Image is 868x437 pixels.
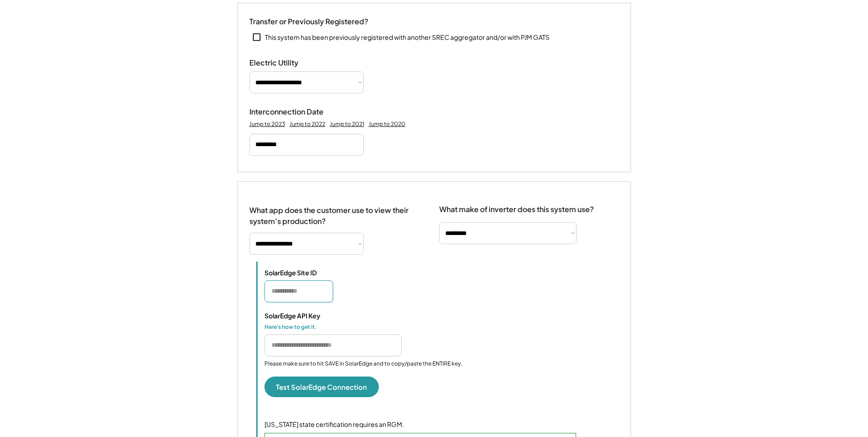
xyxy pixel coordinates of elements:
div: Here's how to get it. [264,323,356,331]
div: Jump to 2020 [369,120,405,128]
div: [US_STATE] state certification requires an RGM. [264,420,619,429]
div: Jump to 2021 [330,120,364,128]
div: Transfer or Previously Registered? [249,17,368,27]
div: SolarEdge Site ID [264,268,356,277]
div: Interconnection Date [249,107,341,117]
div: SolarEdge API Key [264,311,356,320]
div: What make of inverter does this system use? [439,196,594,216]
div: Jump to 2022 [290,120,325,128]
div: Jump to 2023 [249,120,285,128]
div: This system has been previously registered with another SREC aggregator and/or with PJM GATS [265,33,550,42]
div: What app does the customer use to view their system's production? [249,196,421,227]
div: Please make sure to hit SAVE in SolarEdge and to copy/paste the ENTIRE key. [264,360,462,368]
div: Electric Utility [249,58,341,68]
button: Test SolarEdge Connection [264,377,379,397]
